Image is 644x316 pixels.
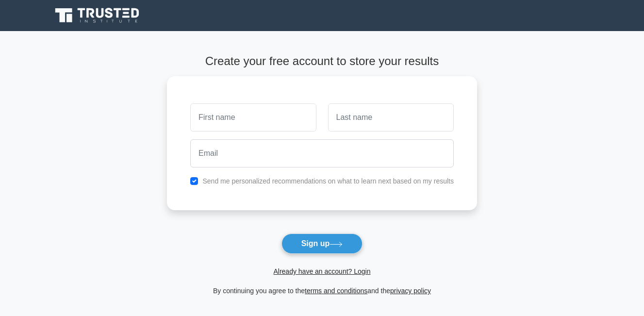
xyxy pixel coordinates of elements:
[390,287,431,295] a: privacy policy
[328,103,454,132] input: Last name
[202,177,454,185] label: Send me personalized recommendations on what to learn next based on my results
[161,285,483,297] div: By continuing you agree to the and the
[190,139,454,167] input: Email
[273,267,370,275] a: Already have an account? Login
[190,103,316,132] input: First name
[305,287,367,295] a: terms and conditions
[167,54,477,68] h4: Create your free account to store your results
[281,233,363,254] button: Sign up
